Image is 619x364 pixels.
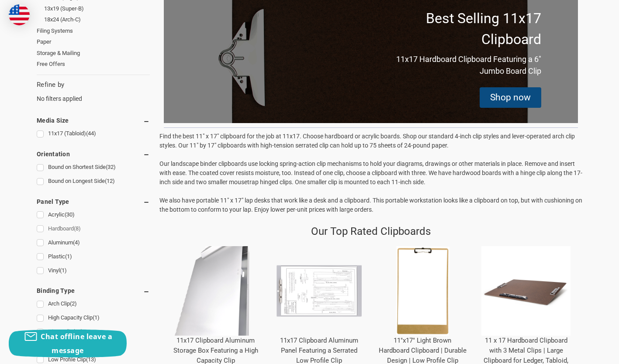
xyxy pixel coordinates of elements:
[37,196,150,207] h5: Panel Type
[37,58,150,70] a: Free Offers
[37,285,150,296] h5: Binding Type
[171,246,260,336] img: 11x17 Clipboard Aluminum Storage Box Featuring a High Capacity Clip
[274,246,364,336] img: 11x17 Clipboard Aluminum Panel Featuring a Serrated Low Profile Clip
[480,87,541,108] div: Shop now
[86,130,96,137] span: (44)
[37,80,150,103] div: No filters applied
[9,330,127,357] button: Chat offline leave a message
[37,251,150,263] a: Plastic
[70,300,77,307] span: (2)
[37,149,150,159] h5: Orientation
[60,267,67,274] span: (1)
[37,48,150,59] a: Storage & Mailing
[159,160,582,185] span: Our landscape binder clipboards use locking spring-action clip mechanisms to hold your diagrams, ...
[65,253,72,260] span: (1)
[37,161,150,173] a: Bound on Shortest Side
[481,246,571,336] img: 11 x 17 Hardboard Clipboard with 3 Metal Clips | Large Clipboard for Ledger, Tabloid, Legal Size ...
[371,8,541,50] p: Best Selling 11x17 Clipboard
[65,211,75,218] span: (30)
[37,25,150,37] a: Filing Systems
[74,225,81,232] span: (8)
[37,175,150,187] a: Bound on Longest Side
[37,115,150,126] h5: Media Size
[490,91,531,105] div: Shop now
[311,223,431,239] p: Our Top Rated Clipboards
[159,197,582,213] span: We also have portable 11" x 17" lap desks that work like a desk and a clipboard. This portable wo...
[37,209,150,221] a: Acrylic
[93,314,100,321] span: (1)
[159,133,575,149] span: Find the best 11" x 17" clipboard for the job at 11x17. Choose hardboard or acrylic boards. Shop ...
[37,36,150,48] a: Paper
[9,4,30,25] img: duty and tax information for United States
[106,164,116,170] span: (32)
[105,178,115,184] span: (12)
[44,14,150,25] a: 18x24 (Arch-C)
[37,298,150,310] a: Arch Clip
[37,80,150,90] h5: Refine by
[37,237,150,249] a: Aluminum
[371,53,541,77] p: 11x17 Hardboard Clipboard Featuring a 6" Jumbo Board Clip
[44,3,150,14] a: 13x19 (Super-B)
[37,312,150,324] a: High Capacity Clip
[37,326,150,338] a: Hinge Clip
[73,239,80,246] span: (4)
[86,356,96,363] span: (13)
[37,265,150,277] a: Vinyl
[37,128,150,140] a: 11x17 (Tabloid)
[37,223,150,235] a: Hardboard
[41,332,112,355] span: Chat offline leave a message
[378,246,467,336] img: 11"x17" Light Brown Hardboard Clipboard | Durable Design | Low Profile Clip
